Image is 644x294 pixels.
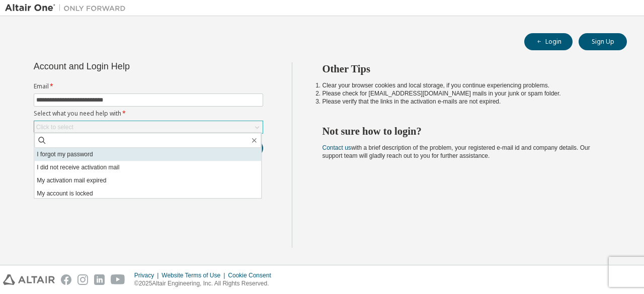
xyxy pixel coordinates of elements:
a: Contact us [323,144,351,151]
div: Account and Login Help [34,62,217,70]
img: youtube.svg [111,274,125,285]
div: Website Terms of Use [162,271,228,279]
label: Email [34,82,263,90]
img: altair_logo.svg [3,274,55,285]
div: Cookie Consent [228,271,277,279]
li: Clear your browser cookies and local storage, if you continue experiencing problems. [323,81,609,89]
label: Select what you need help with [34,110,263,118]
img: instagram.svg [77,274,88,285]
div: Click to select [34,121,263,133]
li: Please verify that the links in the activation e-mails are not expired. [323,97,609,106]
li: Please check for [EMAIL_ADDRESS][DOMAIN_NAME] mails in your junk or spam folder. [323,89,609,97]
li: I forgot my password [34,148,261,161]
div: Click to select [36,123,73,131]
div: Privacy [134,271,162,279]
h2: Other Tips [323,62,609,75]
button: Login [524,33,573,50]
button: Sign Up [579,33,627,50]
p: © 2025 Altair Engineering, Inc. All Rights Reserved. [134,279,277,288]
img: Altair One [5,3,131,13]
span: with a brief description of the problem, your registered e-mail id and company details. Our suppo... [323,144,590,159]
img: linkedin.svg [94,274,105,285]
img: facebook.svg [61,274,71,285]
h2: Not sure how to login? [323,125,609,138]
